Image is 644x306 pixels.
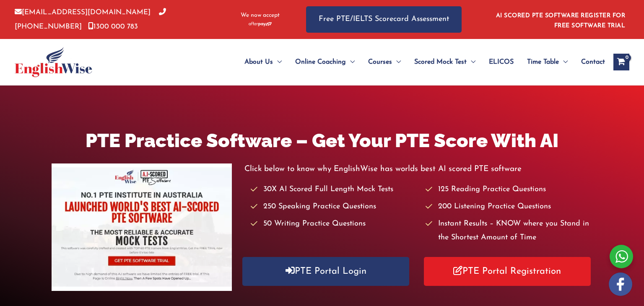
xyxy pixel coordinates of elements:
[251,200,418,214] li: 250 Speaking Practice Questions
[424,257,591,286] a: PTE Portal Registration
[15,9,151,16] a: [EMAIL_ADDRESS][DOMAIN_NAME]
[467,47,475,77] span: Menu Toggle
[15,47,92,77] img: cropped-ew-logo
[574,47,605,77] a: Contact
[306,6,462,33] a: Free PTE/IELTS Scorecard Assessment
[559,47,568,77] span: Menu Toggle
[426,200,592,214] li: 200 Listening Practice Questions
[414,47,467,77] span: Scored Mock Test
[242,257,409,286] a: PTE Portal Login
[241,11,280,20] span: We now accept
[238,47,288,77] a: About UsMenu Toggle
[613,54,629,70] a: View Shopping Cart, empty
[368,47,392,77] span: Courses
[609,272,632,296] img: white-facebook.png
[251,217,418,231] li: 50 Writing Practice Questions
[52,127,592,154] h1: PTE Practice Software – Get Your PTE Score With AI
[491,6,629,33] aside: Header Widget 1
[392,47,401,77] span: Menu Toggle
[251,183,418,197] li: 30X AI Scored Full Length Mock Tests
[581,47,605,77] span: Contact
[520,47,574,77] a: Time TableMenu Toggle
[489,47,514,77] span: ELICOS
[244,47,273,77] span: About Us
[224,47,605,77] nav: Site Navigation: Main Menu
[496,13,626,29] a: AI SCORED PTE SOFTWARE REGISTER FOR FREE SOFTWARE TRIAL
[408,47,482,77] a: Scored Mock TestMenu Toggle
[88,23,138,30] a: 1300 000 783
[273,47,282,77] span: Menu Toggle
[426,183,592,197] li: 125 Reading Practice Questions
[426,217,592,245] li: Instant Results – KNOW where you Stand in the Shortest Amount of Time
[249,22,272,26] img: Afterpay-Logo
[527,47,559,77] span: Time Table
[244,162,592,176] p: Click below to know why EnglishWise has worlds best AI scored PTE software
[288,47,361,77] a: Online CoachingMenu Toggle
[361,47,408,77] a: CoursesMenu Toggle
[482,47,520,77] a: ELICOS
[346,47,355,77] span: Menu Toggle
[295,47,346,77] span: Online Coaching
[52,163,232,291] img: pte-institute-main
[15,9,166,30] a: [PHONE_NUMBER]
